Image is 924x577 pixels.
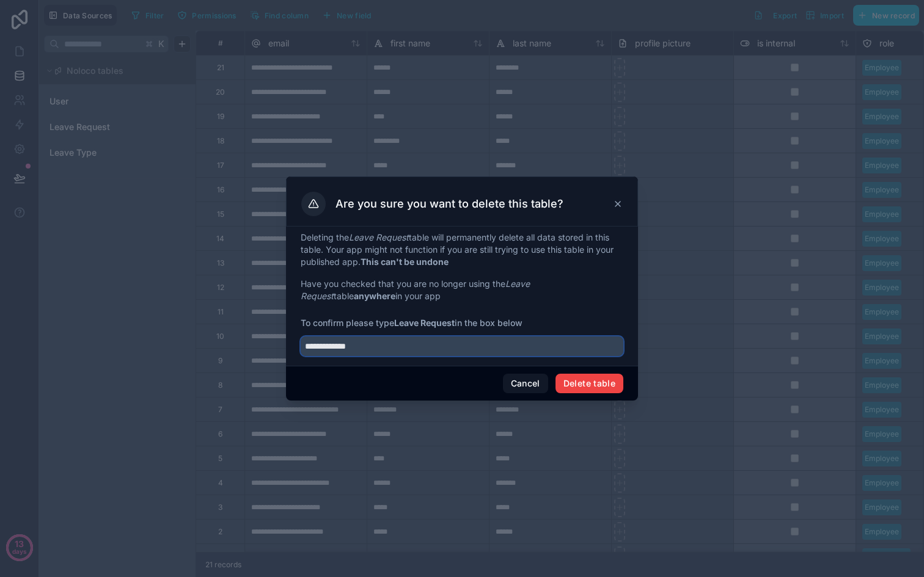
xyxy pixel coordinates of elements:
em: Leave Request [349,232,409,242]
strong: This can't be undone [361,256,449,267]
strong: Leave Request [394,318,455,328]
span: To confirm please type in the box below [301,317,623,329]
p: Deleting the table will permanently delete all data stored in this table. Your app might not func... [301,231,623,268]
p: Have you checked that you are no longer using the table in your app [301,278,623,302]
strong: anywhere [354,291,395,301]
h3: Are you sure you want to delete this table? [335,197,563,211]
button: Cancel [503,374,548,393]
button: Delete table [555,374,623,393]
